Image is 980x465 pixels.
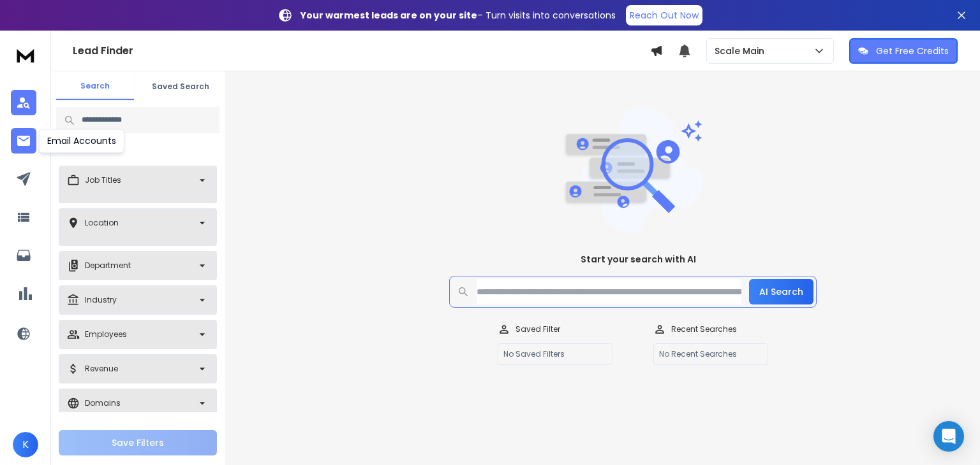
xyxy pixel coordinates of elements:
[85,329,127,340] p: Employees
[876,45,949,57] p: Get Free Credits
[933,421,964,452] div: Open Intercom Messenger
[85,261,131,271] p: Department
[749,279,813,304] button: AI Search
[13,43,38,67] img: logo
[85,175,121,185] p: Job Titles
[516,324,560,334] p: Saved Filter
[301,9,616,22] p: – Turn visits into conversations
[630,9,699,22] p: Reach Out Now
[13,432,38,457] button: K
[498,343,612,365] p: No Saved Filters
[73,43,650,59] h1: Lead Finder
[715,45,769,57] p: Scale Main
[563,107,703,232] img: image
[849,38,958,64] button: Get Free Credits
[85,398,121,408] p: Domains
[142,74,219,99] button: Saved Search
[85,364,118,374] p: Revenue
[85,218,119,228] p: Location
[653,343,768,365] p: No Recent Searches
[581,253,696,266] h1: Start your search with AI
[56,73,134,100] button: Search
[85,295,117,305] p: Industry
[626,5,702,25] a: Reach Out Now
[39,129,124,153] div: Email Accounts
[301,9,477,22] strong: Your warmest leads are on your site
[671,324,737,334] p: Recent Searches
